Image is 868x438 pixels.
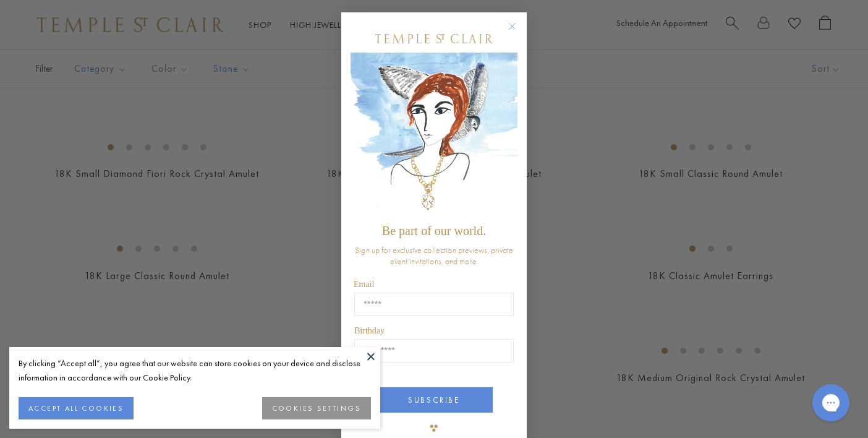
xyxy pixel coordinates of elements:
[19,356,371,385] div: By clicking “Accept all”, you agree that our website can store cookies on your device and disclos...
[354,280,374,289] span: Email
[511,25,526,40] button: Close dialog
[351,53,517,218] img: c4a9eb12-d91a-4d4a-8ee0-386386f4f338.jpeg
[262,397,371,419] button: COOKIES SETTINGS
[354,293,514,316] input: Email
[19,397,134,419] button: ACCEPT ALL COOKIES
[375,387,493,413] button: SUBSCRIBE
[354,326,385,335] span: Birthday
[375,34,493,43] img: Temple St. Clair
[806,380,856,426] iframe: Gorgias live chat messenger
[382,224,486,238] span: Be part of our world.
[355,244,513,267] span: Sign up for exclusive collection previews, private event invitations, and more.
